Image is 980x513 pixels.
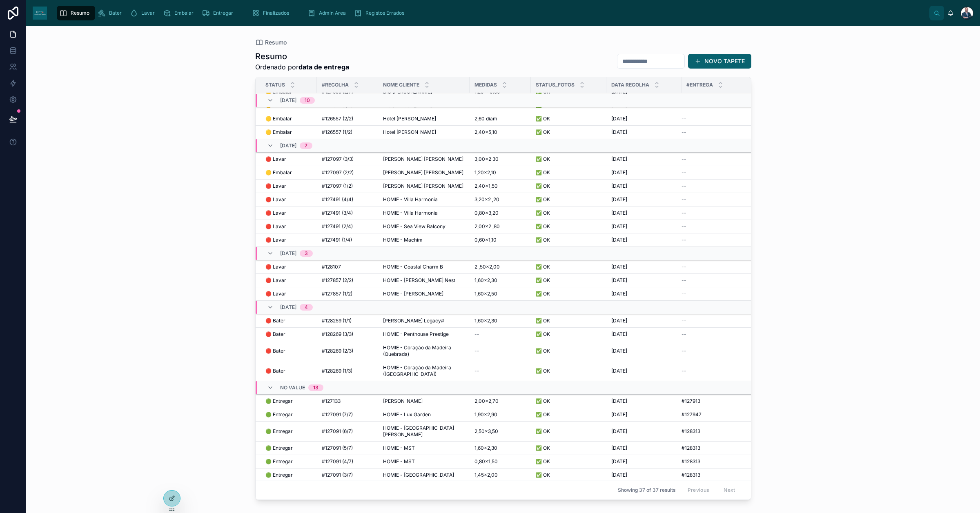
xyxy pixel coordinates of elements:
span: 2,50×3,50 [474,428,498,435]
span: HOMIE - Coração da Madeira ([GEOGRAPHIC_DATA]) [383,364,465,378]
a: #128259 (1/1) [322,318,373,324]
a: -- [682,169,751,176]
a: HOMIE - Villa Harmonia [383,210,465,216]
span: ✅ OK [536,398,550,404]
a: 0,60×1,10 [474,237,526,243]
span: #127947 [682,411,702,418]
a: 🔴 Lavar [265,183,312,189]
span: -- [682,183,686,189]
span: ✅ OK [536,277,550,284]
a: 🔴 Bater [265,368,312,374]
a: ✅ OK [536,277,601,284]
a: [PERSON_NAME] [PERSON_NAME] [383,169,465,176]
span: [PERSON_NAME] [PERSON_NAME] [383,156,463,162]
span: HOMIE - Coração da Madeira (Quebrada) [383,344,465,358]
a: [DATE] [611,196,677,203]
span: 🔴 Lavar [265,264,286,270]
span: -- [682,318,686,324]
span: Entregar [213,10,233,16]
span: ✅ OK [536,411,550,418]
span: -- [474,348,479,354]
span: [DATE] [611,237,627,243]
a: [DATE] [611,223,677,230]
span: -- [682,115,686,122]
span: Admin Area [319,10,346,16]
a: ✅ OK [536,156,601,162]
span: Bater [109,10,122,16]
span: -- [682,348,686,354]
a: HOMIE - Machim [383,237,465,243]
a: NOVO TAPETE [688,54,751,69]
a: 🔴 Lavar [265,223,312,230]
span: 🔴 Bater [265,331,285,338]
a: HOMIE - Villa Harmonia [383,196,465,203]
a: #127097 (3/3) [322,156,373,162]
span: #128269 (3/3) [322,331,353,338]
span: HOMIE - Penthouse Prestige [383,331,449,338]
a: 2,00×2,70 [474,398,526,404]
span: #126557 (1/2) [322,129,352,135]
span: 🔴 Lavar [265,223,286,230]
a: [DATE] [611,348,677,354]
a: -- [682,210,751,216]
a: ✅ OK [536,318,601,324]
a: Embalar [160,6,199,20]
span: [DATE] [611,411,627,418]
a: -- [682,183,751,189]
a: [DATE] [611,318,677,324]
a: -- [682,368,751,374]
span: ✅ OK [536,318,550,324]
a: 🔴 Lavar [265,277,312,284]
span: HOMIE - Villa Harmonia [383,210,438,216]
a: ✅ OK [536,169,601,176]
span: ✅ OK [536,264,550,270]
a: #128269 (2/3) [322,348,373,354]
a: #127097 (1/2) [322,183,373,189]
a: [DATE] [611,331,677,338]
span: 🔴 Bater [265,318,285,324]
span: [DATE] [611,331,627,338]
span: #128259 (1/1) [322,318,352,324]
span: -- [682,368,686,374]
span: Registos Errados [365,10,404,16]
span: ✅ OK [536,291,550,297]
a: -- [474,331,526,338]
a: 🟢 Entregar [265,398,312,404]
div: scrollable content [53,4,929,22]
span: Resumo [71,10,89,16]
span: [DATE] [611,156,627,162]
span: Finalizados [263,10,289,16]
a: 🔴 Lavar [265,237,312,243]
a: HOMIE - MST [383,445,465,451]
span: [DATE] [611,318,627,324]
a: #127491 (3/4) [322,210,373,216]
span: [DATE] [611,223,627,230]
span: #127091 (7/7) [322,411,353,418]
span: [DATE] [280,304,296,311]
span: HOMIE - Villa Harmonia [383,196,438,203]
a: [DATE] [611,411,677,418]
a: 🔴 Bater [265,331,312,338]
a: Admin Area [305,6,352,20]
a: 1,60×2,50 [474,291,526,297]
span: [DATE] [280,250,296,257]
span: ✅ OK [536,115,550,122]
a: [DATE] [611,169,677,176]
a: HOMIE - [PERSON_NAME] Nest [383,277,465,284]
a: #127913 [682,398,751,404]
span: [DATE] [611,291,627,297]
a: 🟡 Embalar [265,169,312,176]
a: #127491 (4/4) [322,196,373,203]
a: ✅ OK [536,411,601,418]
span: HOMIE - [GEOGRAPHIC_DATA][PERSON_NAME] [383,425,465,438]
span: HOMIE - [PERSON_NAME] [383,291,443,297]
a: 🔴 Bater [265,318,312,324]
span: #127097 (3/3) [322,156,354,162]
a: -- [682,196,751,203]
span: Hotel [PERSON_NAME] [383,129,436,135]
a: [PERSON_NAME] Legacy# [383,318,465,324]
a: Resumo [255,38,287,47]
a: 🔴 Bater [265,348,312,354]
span: 2,40×5,10 [474,129,497,135]
span: #127091 (5/7) [322,445,353,451]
